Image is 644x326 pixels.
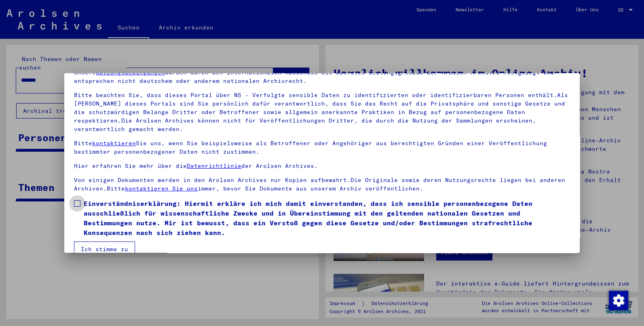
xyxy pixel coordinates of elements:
p: Hier erfahren Sie mehr über die der Arolsen Archives. [74,162,570,170]
span: Einverständniserklärung: Hiermit erkläre ich mich damit einverstanden, dass ich sensible personen... [84,199,570,237]
p: Unsere wurden durch den Internationalen Ausschuss als oberstes Leitungsgremium der Arolsen Archiv... [74,68,570,85]
a: kontaktieren Sie uns [125,185,198,192]
button: Ich stimme zu [74,241,135,257]
a: kontaktieren [92,140,136,147]
img: Zustimmung ändern [609,291,628,310]
p: Bitte Sie uns, wenn Sie beispielsweise als Betroffener oder Angehöriger aus berechtigten Gründen ... [74,139,570,156]
p: Bitte beachten Sie, dass dieses Portal über NS - Verfolgte sensible Daten zu identifizierten oder... [74,91,570,133]
p: Von einigen Dokumenten werden in den Arolsen Archives nur Kopien aufbewahrt.Die Originale sowie d... [74,176,570,193]
a: Datenrichtlinie [187,162,241,169]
